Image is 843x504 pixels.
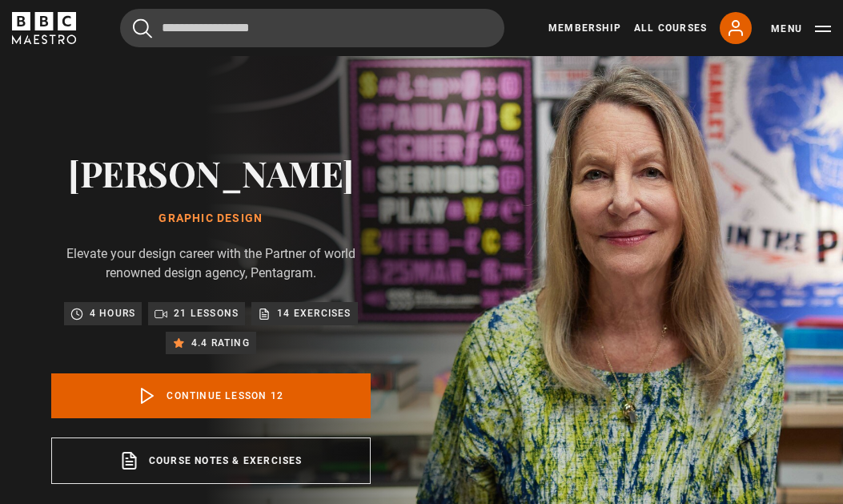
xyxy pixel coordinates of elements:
h2: [PERSON_NAME] [51,152,371,193]
p: 14 exercises [277,305,351,321]
button: Toggle navigation [771,21,831,37]
svg: BBC Maestro [12,12,76,44]
button: Submit the search query [133,18,152,38]
a: Continue lesson 12 [51,373,371,418]
p: 4.4 rating [191,335,250,351]
a: All Courses [634,21,707,35]
h1: Graphic Design [51,212,371,225]
a: Course notes & exercises [51,437,371,484]
p: 21 lessons [174,305,239,321]
input: Search [120,9,504,47]
p: 4 hours [90,305,135,321]
a: Membership [548,21,621,35]
p: Elevate your design career with the Partner of world renowned design agency, Pentagram. [51,244,371,283]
